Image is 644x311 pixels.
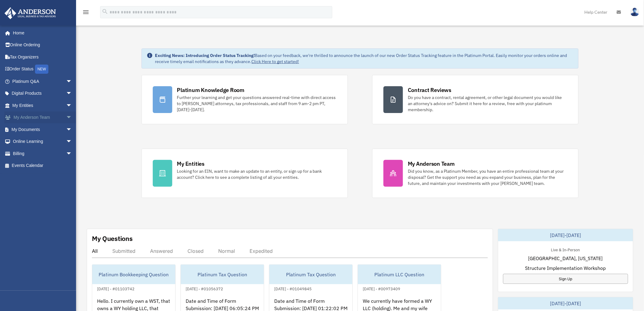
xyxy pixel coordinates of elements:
div: Submitted [112,248,135,254]
div: Platinum LLC Question [358,265,441,284]
a: Sign Up [503,274,628,284]
span: arrow_drop_down [66,99,78,112]
div: Answered [150,248,173,254]
div: Platinum Tax Question [181,265,264,284]
a: Tax Organizers [4,51,81,63]
a: My Entities Looking for an EIN, want to make an update to an entity, or sign up for a bank accoun... [142,149,348,198]
a: Online Ordering [4,39,81,51]
span: arrow_drop_down [66,87,78,100]
div: [DATE] - #00973409 [358,285,405,292]
div: Platinum Knowledge Room [177,86,245,94]
div: Further your learning and get your questions answered real-time with direct access to [PERSON_NAM... [177,94,337,113]
div: [DATE] - #01049845 [269,285,317,292]
img: User Pic [630,8,639,16]
a: Online Learningarrow_drop_down [4,136,81,148]
span: [GEOGRAPHIC_DATA], [US_STATE] [528,255,603,262]
i: menu [82,9,89,16]
div: Platinum Tax Question [269,265,352,284]
strong: Exciting News: Introducing Order Status Tracking! [155,53,255,58]
div: NEW [35,65,48,74]
a: Events Calendar [4,160,81,172]
span: arrow_drop_down [66,75,78,88]
div: Do you have a contract, rental agreement, or other legal document you would like an attorney's ad... [408,94,567,113]
div: My Questions [92,234,133,243]
div: Live & In-Person [546,246,585,253]
div: My Entities [177,160,205,168]
a: Digital Productsarrow_drop_down [4,87,81,100]
i: search [102,8,108,15]
div: Platinum Bookkeeping Question [92,265,175,284]
div: Expedited [250,248,273,254]
div: Closed [187,248,204,254]
a: My Entitiesarrow_drop_down [4,99,81,111]
div: Based on your feedback, we're thrilled to announce the launch of our new Order Status Tracking fe... [155,52,574,65]
span: arrow_drop_down [66,136,78,148]
div: [DATE]-[DATE] [498,297,633,309]
a: Home [4,27,78,39]
span: Structure Implementation Workshop [525,264,606,272]
span: arrow_drop_down [66,147,78,160]
a: Billingarrow_drop_down [4,147,81,160]
div: Did you know, as a Platinum Member, you have an entire professional team at your disposal? Get th... [408,168,567,186]
div: Normal [218,248,235,254]
a: Order StatusNEW [4,63,81,76]
span: arrow_drop_down [66,111,78,124]
div: All [92,248,98,254]
a: Platinum Knowledge Room Further your learning and get your questions answered real-time with dire... [142,75,348,124]
div: Looking for an EIN, want to make an update to an entity, or sign up for a bank account? Click her... [177,168,337,180]
a: Click Here to get started! [252,59,299,64]
a: My Documentsarrow_drop_down [4,123,81,136]
a: Contract Reviews Do you have a contract, rental agreement, or other legal document you would like... [372,75,579,124]
div: [DATE]-[DATE] [498,229,633,241]
span: arrow_drop_down [66,123,78,136]
a: Platinum Q&Aarrow_drop_down [4,75,81,87]
div: My Anderson Team [408,160,455,168]
div: [DATE] - #01103742 [92,285,139,292]
a: My Anderson Teamarrow_drop_down [4,111,81,124]
img: Anderson Advisors Platinum Portal [3,7,58,19]
a: My Anderson Team Did you know, as a Platinum Member, you have an entire professional team at your... [372,149,579,198]
div: [DATE] - #01056372 [181,285,228,292]
div: Contract Reviews [408,86,451,94]
a: menu [82,11,89,16]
